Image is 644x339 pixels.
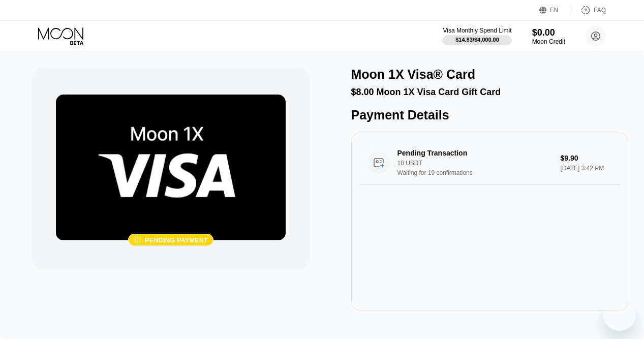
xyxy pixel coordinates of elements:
[397,149,553,157] div: Pending Transaction
[397,169,564,176] div: Waiting for 19 confirmations
[359,141,620,185] div: Pending Transaction10 USDTWaiting for 19 confirmations$9.90[DATE] 3:42 PM
[594,7,606,14] div: FAQ
[455,37,499,43] div: $14.83 / $4,000.00
[532,38,565,45] div: Moon Credit
[351,67,475,82] div: Moon 1X Visa® Card
[134,236,142,244] div: 
[443,27,511,34] div: Visa Monthly Spend Limit
[550,7,559,14] div: EN
[570,5,606,15] div: FAQ
[603,298,636,331] iframe: Button to launch messaging window
[145,236,208,244] div: Pending payment
[561,154,612,162] div: $9.90
[532,27,565,38] div: $0.00
[351,108,628,122] div: Payment Details
[351,87,628,98] div: $8.00 Moon 1X Visa Card Gift Card
[561,165,612,172] div: [DATE] 3:42 PM
[532,27,565,45] div: $0.00Moon Credit
[539,5,570,15] div: EN
[443,27,511,45] div: Visa Monthly Spend Limit$14.83/$4,000.00
[397,160,564,167] div: 10 USDT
